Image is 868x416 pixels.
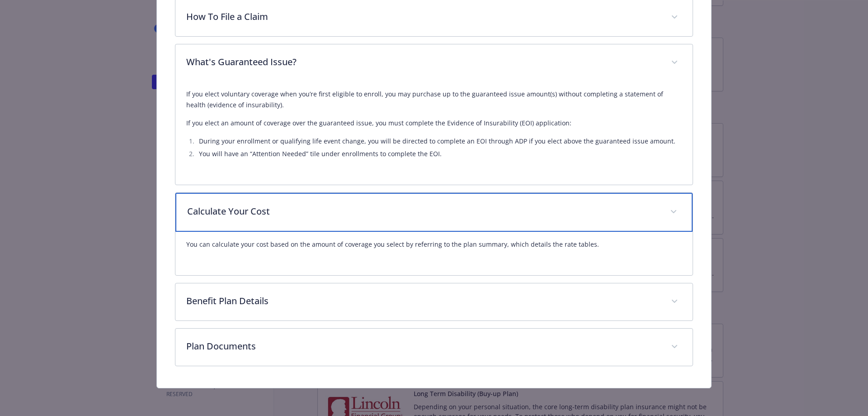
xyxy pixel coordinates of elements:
[196,136,682,147] li: During your enrollment or qualifying life event change, you will be directed to complete an EOI t...
[186,10,660,24] p: How To File a Claim
[186,89,682,110] p: If you elect voluntary coverage when you’re first eligible to enroll, you may purchase up to the ...
[175,329,693,366] div: Plan Documents
[187,205,660,218] p: Calculate Your Cost
[186,294,660,308] p: Benefit Plan Details
[186,118,682,129] p: If you elect an amount of coverage over the guaranteed issue, you must complete the Evidence of I...
[196,148,682,159] li: You will have an “Attention Needed” tile under enrollments to complete the EOI.
[175,193,693,232] div: Calculate Your Cost
[175,81,693,185] div: What's Guaranteed Issue?
[175,232,693,275] div: Calculate Your Cost
[186,339,660,353] p: Plan Documents
[175,283,693,320] div: Benefit Plan Details
[186,55,660,69] p: What's Guaranteed Issue?
[186,239,682,250] p: You can calculate your cost based on the amount of coverage you select by referring to the plan s...
[175,44,693,81] div: What's Guaranteed Issue?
